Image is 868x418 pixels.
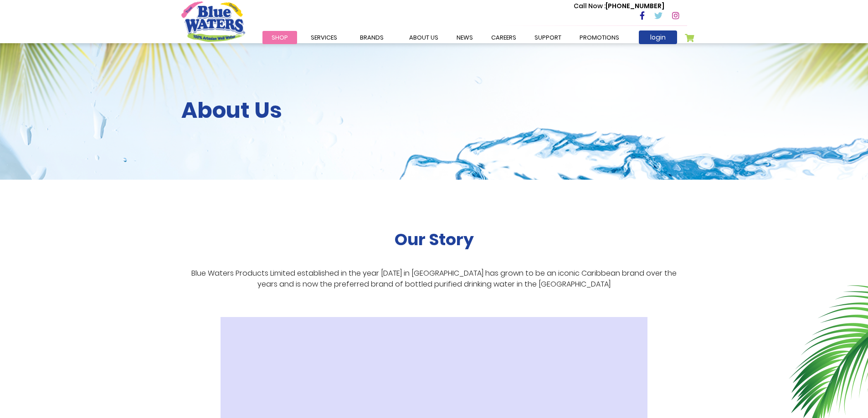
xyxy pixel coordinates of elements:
a: login [639,30,677,44]
a: store logo [181,1,245,41]
p: Blue Waters Products Limited established in the year [DATE] in [GEOGRAPHIC_DATA] has grown to be ... [181,268,687,290]
a: Promotions [570,31,628,44]
a: News [447,31,482,44]
p: [PHONE_NUMBER] [574,1,664,11]
span: Shop [272,33,288,42]
h2: About Us [181,97,687,124]
span: Services [311,33,337,42]
h2: Our Story [395,230,474,249]
a: about us [400,31,447,44]
span: Call Now : [574,1,606,10]
a: support [525,31,570,44]
span: Brands [360,33,384,42]
a: careers [482,31,525,44]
